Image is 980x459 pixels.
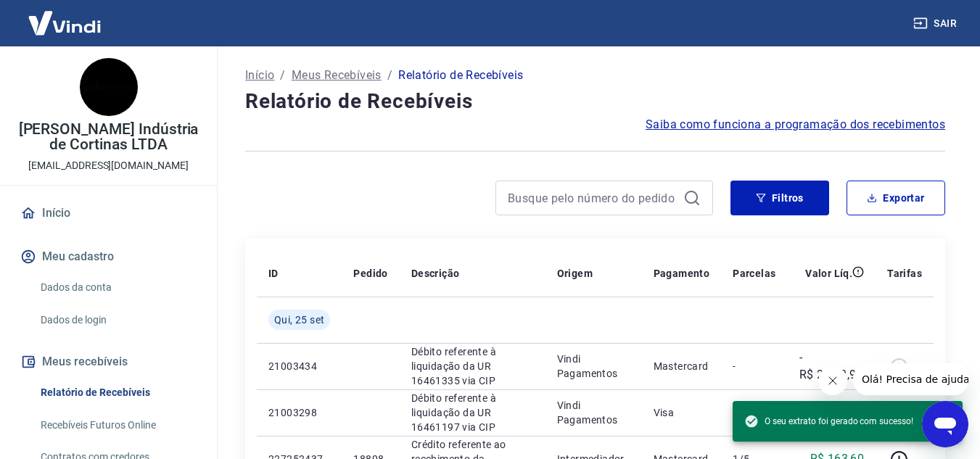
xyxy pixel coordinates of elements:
span: Olá! Precisa de ajuda? [9,10,122,22]
p: Débito referente à liquidação da UR 16461335 via CIP [411,344,534,388]
span: Qui, 25 set [274,313,324,327]
a: Saiba como funciona a programação dos recebimentos [646,116,945,133]
p: [PERSON_NAME] Indústria de Cortinas LTDA [12,122,205,152]
p: Tarifas [887,266,922,281]
p: Pagamento [654,266,710,281]
p: 21003298 [268,405,330,420]
p: - [733,359,775,373]
img: Vindi [17,1,112,45]
p: ID [268,266,279,281]
a: Dados da conta [35,273,199,302]
a: Início [17,197,199,229]
p: Valor Líq. [805,266,852,281]
p: / [280,67,285,84]
p: Origem [557,266,593,281]
iframe: Mensagem da empresa [853,363,968,395]
p: -R$ 2.672,90 [799,349,865,384]
p: Vindi Pagamentos [557,398,630,427]
input: Busque pelo número do pedido [508,187,678,209]
a: Início [245,67,274,84]
a: Relatório de Recebíveis [35,378,199,408]
p: Parcelas [733,266,775,281]
button: Sair [910,10,963,37]
h4: Relatório de Recebíveis [245,87,945,116]
p: Mastercard [654,359,710,373]
p: Descrição [411,266,460,281]
button: Meus recebíveis [17,346,199,378]
p: [EMAIL_ADDRESS][DOMAIN_NAME] [28,158,189,173]
p: Vindi Pagamentos [557,352,630,381]
a: Dados de login [35,305,199,335]
p: Pedido [353,266,387,281]
p: Visa [654,405,710,420]
p: / [387,67,392,84]
a: Meus Recebíveis [292,67,382,84]
p: Débito referente à liquidação da UR 16461197 via CIP [411,391,534,434]
button: Exportar [847,181,945,215]
iframe: Fechar mensagem [818,366,847,395]
button: Meu cadastro [17,241,199,273]
p: Relatório de Recebíveis [398,67,523,84]
p: 21003434 [268,359,330,373]
span: O seu extrato foi gerado com sucesso! [744,414,913,429]
img: a1c17a90-c127-4bbe-acbf-165098542f9b.jpeg [80,58,138,116]
iframe: Botão para abrir a janela de mensagens [922,401,968,447]
button: Filtros [730,181,829,215]
a: Recebíveis Futuros Online [35,410,199,440]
